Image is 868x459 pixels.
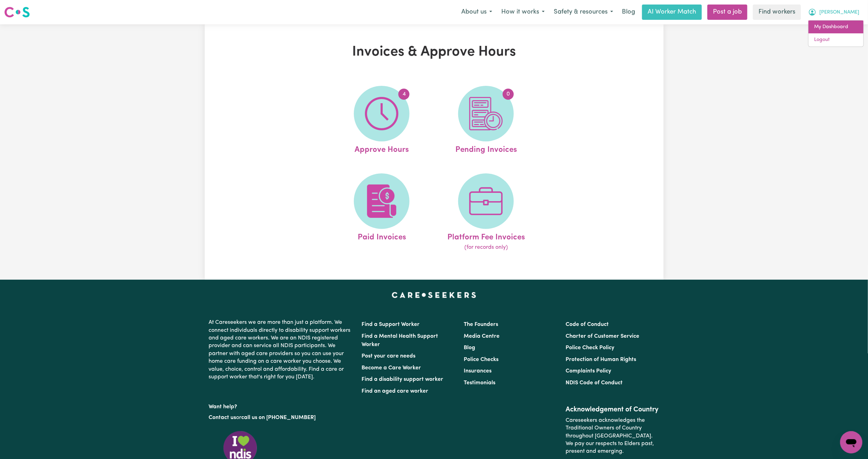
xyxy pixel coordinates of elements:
a: Careseekers home page [392,292,476,298]
a: Find workers [753,5,801,20]
a: My Dashboard [809,21,863,34]
a: Testimonials [464,380,495,386]
a: Post a job [707,5,747,20]
img: Careseekers logo [4,6,30,18]
a: Find a disability support worker [362,377,444,382]
p: Want help? [209,400,354,411]
button: About us [457,5,497,19]
a: Complaints Policy [566,368,611,374]
a: Become a Care Worker [362,365,421,371]
a: The Founders [464,322,498,327]
a: Careseekers logo [4,4,30,20]
a: call us on [PHONE_NUMBER] [242,415,316,420]
p: Careseekers acknowledges the Traditional Owners of Country throughout [GEOGRAPHIC_DATA]. We pay o... [566,414,659,458]
span: Platform Fee Invoices [447,229,525,244]
a: Blog [618,5,639,20]
a: Protection of Human Rights [566,357,636,362]
a: Contact us [209,415,236,420]
span: Approve Hours [355,141,409,156]
h1: Invoices & Approve Hours [285,44,583,60]
a: Paid Invoices [332,173,432,252]
h2: Acknowledgement of Country [566,405,659,414]
a: Blog [464,345,475,351]
a: Platform Fee Invoices(for records only) [436,173,536,252]
iframe: Button to launch messaging window, conversation in progress [840,431,862,453]
p: or [209,411,354,424]
a: Pending Invoices [436,86,536,156]
a: Police Checks [464,357,498,362]
span: Paid Invoices [358,229,406,244]
button: Safety & resources [549,5,618,19]
button: My Account [804,5,864,19]
a: Find a Support Worker [362,322,420,327]
p: At Careseekers we are more than just a platform. We connect individuals directly to disability su... [209,316,354,384]
button: How it works [497,5,549,19]
a: Charter of Customer Service [566,334,639,339]
a: Code of Conduct [566,322,609,327]
a: Media Centre [464,334,500,339]
a: Insurances [464,368,492,374]
a: Post your care needs [362,353,416,359]
span: Pending Invoices [455,141,517,156]
a: Logout [809,33,863,47]
a: NDIS Code of Conduct [566,380,623,386]
span: 4 [398,89,409,100]
span: (for records only) [464,243,508,252]
a: Approve Hours [332,86,432,156]
span: 0 [503,89,514,100]
a: Police Check Policy [566,345,614,351]
span: [PERSON_NAME] [819,9,859,16]
a: Find an aged care worker [362,388,429,394]
a: Find a Mental Health Support Worker [362,334,438,347]
div: My Account [808,20,864,47]
a: AI Worker Match [642,5,702,20]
